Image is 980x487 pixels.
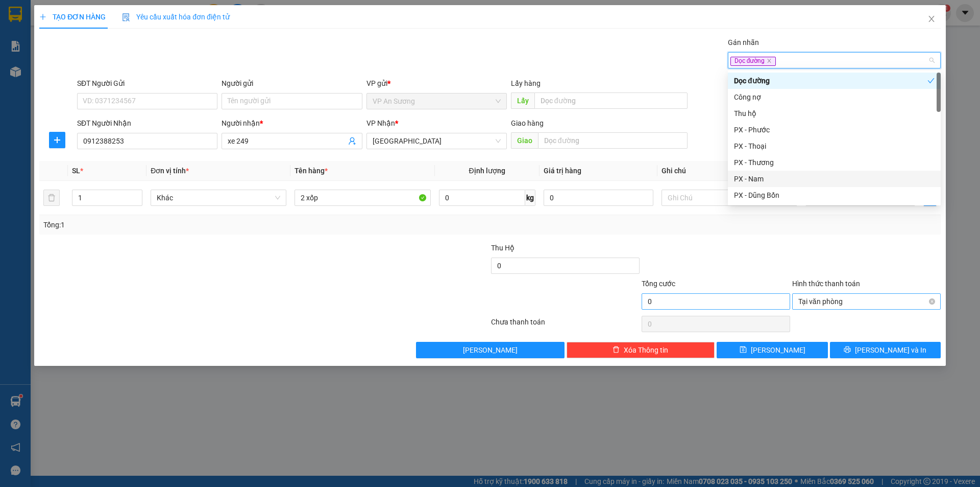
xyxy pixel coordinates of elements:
[77,118,217,129] div: SĐT Người Nhận
[39,13,106,21] span: TẠO ĐƠN HÀNG
[751,344,805,356] span: [PERSON_NAME]
[491,244,514,252] span: Thu Hộ
[295,190,430,206] input: VD: Bàn, Ghế
[5,43,70,55] li: VP VP An Sương
[416,342,565,358] button: [PERSON_NAME]
[544,190,653,206] input: 0
[366,119,395,127] span: VP Nhận
[734,91,935,103] div: Công nợ
[657,161,801,181] th: Ghi chú
[642,280,675,288] span: Tổng cước
[295,167,328,175] span: Tên hàng
[157,190,280,205] span: Khác
[728,154,941,171] div: PX - Thương
[855,344,926,356] span: [PERSON_NAME] và In
[917,5,946,34] button: Close
[122,13,130,21] img: icon
[534,92,688,109] input: Dọc đường
[5,5,148,25] li: [PERSON_NAME]
[798,294,935,309] span: Tại văn phòng
[43,190,60,206] button: delete
[612,346,620,354] span: delete
[511,92,534,109] span: Lấy
[844,346,851,354] span: printer
[348,137,356,145] span: user-add
[728,73,941,89] div: Dọc đường
[525,190,535,206] span: kg
[728,138,941,154] div: PX - Thoại
[511,119,544,127] span: Giao hàng
[734,157,935,168] div: PX - Thương
[734,190,935,201] div: PX - Dũng Bốn
[151,167,189,175] span: Đơn vị tính
[463,344,518,356] span: [PERSON_NAME]
[222,118,362,129] div: Người nhận
[728,105,941,122] div: Thu hộ
[50,136,65,144] span: plus
[734,173,935,184] div: PX - Nam
[511,79,541,87] span: Lấy hàng
[538,132,688,149] input: Dọc đường
[728,171,941,187] div: PX - Nam
[72,167,80,175] span: SL
[792,280,860,288] label: Hình thức thanh toán
[728,122,941,138] div: PX - Phước
[730,57,776,66] span: Dọc đường
[728,38,759,47] label: Gán nhãn
[5,57,12,64] span: environment
[544,167,581,175] span: Giá trị hàng
[717,342,827,358] button: save[PERSON_NAME]
[734,108,935,119] div: Thu hộ
[767,58,772,63] span: close
[366,78,507,89] div: VP gửi
[830,342,941,358] button: printer[PERSON_NAME] và In
[740,346,747,354] span: save
[373,133,501,149] span: Đà Nẵng
[929,298,935,305] span: close-circle
[661,190,797,206] input: Ghi Chú
[469,167,505,175] span: Định lượng
[734,75,927,86] div: Dọc đường
[567,342,715,358] button: deleteXóa Thông tin
[734,141,935,152] div: PX - Thoại
[511,132,538,149] span: Giao
[777,54,779,66] input: Gán nhãn
[728,187,941,203] div: PX - Dũng Bốn
[5,56,68,121] b: 39/4A Quốc Lộ 1A - [GEOGRAPHIC_DATA] - An Sương - [GEOGRAPHIC_DATA]
[490,316,641,334] div: Chưa thanh toán
[927,77,935,84] span: check
[373,94,501,109] span: VP An Sương
[734,124,935,135] div: PX - Phước
[222,78,362,89] div: Người gửi
[70,43,136,77] li: VP [GEOGRAPHIC_DATA]
[728,89,941,105] div: Công nợ
[49,132,65,148] button: plus
[77,78,217,89] div: SĐT Người Gửi
[927,15,936,23] span: close
[39,13,46,20] span: plus
[624,344,668,356] span: Xóa Thông tin
[122,13,230,21] span: Yêu cầu xuất hóa đơn điện tử
[43,219,378,230] div: Tổng: 1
